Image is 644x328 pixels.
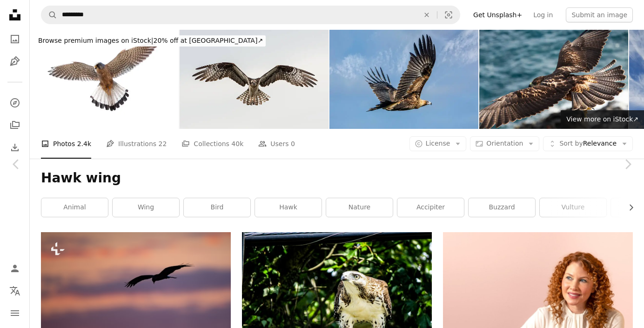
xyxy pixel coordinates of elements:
[38,37,153,44] span: Browse premium images on iStock |
[437,6,460,24] button: Visual search
[41,6,57,24] button: Search Unsplash
[38,37,263,44] span: 20% off at [GEOGRAPHIC_DATA] ↗
[180,30,329,129] img: Soaring osprey
[106,129,167,159] a: Illustrations 22
[468,7,528,22] a: Get Unsplash+
[6,30,24,48] a: Photos
[559,139,617,148] span: Relevance
[6,281,24,300] button: Language
[326,198,393,217] a: nature
[255,198,322,217] a: hawk
[469,198,535,217] a: buzzard
[159,139,167,149] span: 22
[258,129,295,159] a: Users 0
[6,116,24,134] a: Collections
[181,129,243,159] a: Collections 40k
[397,198,464,217] a: accipiter
[566,115,638,123] span: View more on iStock ↗
[486,140,523,147] span: Orientation
[113,198,179,217] a: wing
[41,198,108,217] a: animal
[30,30,271,52] a: Browse premium images on iStock|20% off at [GEOGRAPHIC_DATA]↗
[41,285,231,294] a: A snail kite in southern Florida
[41,170,633,187] h1: Hawk wing
[611,120,644,209] a: Next
[184,198,250,217] a: bird
[528,7,558,22] a: Log in
[540,198,606,217] a: vulture
[329,30,478,129] img: Wedge Tailed Eagle in flight (Aquila audax)
[561,110,644,129] a: View more on iStock↗
[6,259,24,278] a: Log in / Sign up
[559,140,583,147] span: Sort by
[479,30,628,129] img: Galapagos Hawk flying
[566,7,633,22] button: Submit an image
[242,299,432,308] a: A large bird perched on top of a metal fence
[416,6,437,24] button: Clear
[543,136,633,151] button: Sort byRelevance
[231,139,243,149] span: 40k
[291,139,295,149] span: 0
[30,30,179,129] img: Kestrel (Falco tinnunculus)
[6,94,24,112] a: Explore
[6,304,24,322] button: Menu
[409,136,467,151] button: License
[41,6,460,24] form: Find visuals sitewide
[6,52,24,71] a: Illustrations
[426,140,450,147] span: License
[470,136,539,151] button: Orientation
